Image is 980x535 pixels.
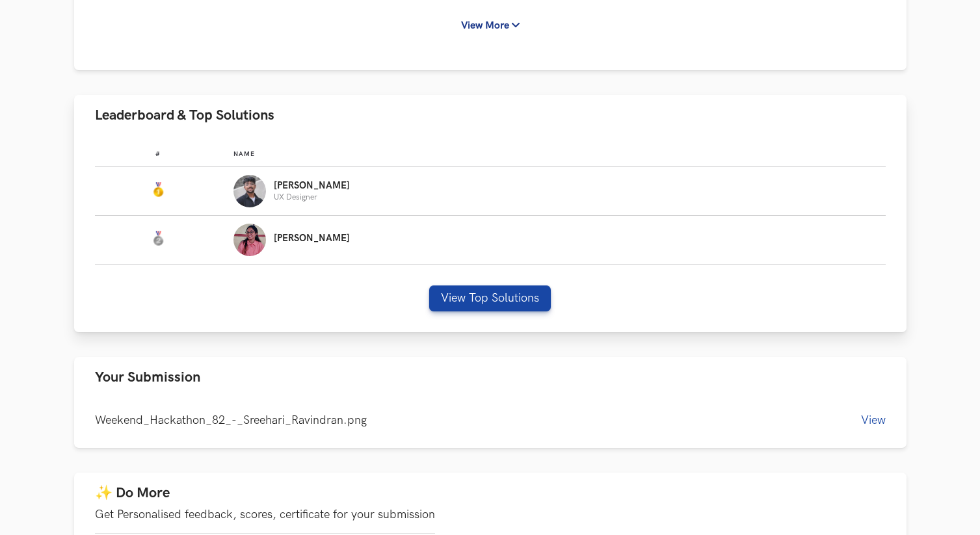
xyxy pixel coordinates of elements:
span: Your Submission [95,369,200,386]
button: Your Submission [74,357,907,398]
span: Name [233,150,255,158]
div: Your Submission [74,398,907,448]
button: View Top Solutions [429,285,551,311]
p: [PERSON_NAME] [274,181,350,191]
p: Get Personalised feedback, scores, certificate for your submission [95,508,435,521]
span: Leaderboard & Top Solutions [95,107,274,124]
button: View More [449,14,531,38]
p: UX Designer [274,193,350,202]
button: View [861,413,886,427]
img: Gold Medal [150,182,166,198]
p: [PERSON_NAME] [274,233,350,244]
span: # [155,150,161,158]
span: Weekend_Hackathon_82_-_Sreehari_Ravindran.png [95,413,367,427]
img: Profile photo [233,175,266,207]
button: Leaderboard & Top Solutions [74,95,907,136]
img: Silver Medal [150,231,166,246]
table: Leaderboard [95,140,886,265]
span: ✨ Do More [95,484,170,502]
div: Leaderboard & Top Solutions [74,136,907,332]
img: Profile photo [233,224,266,256]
